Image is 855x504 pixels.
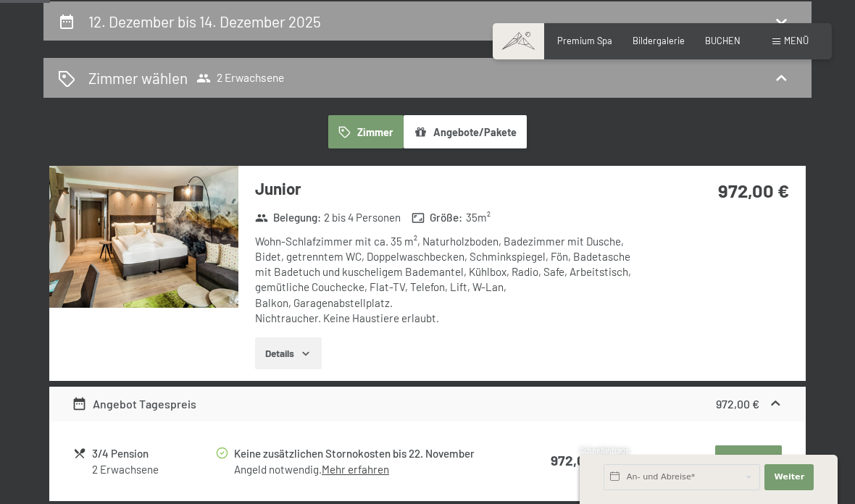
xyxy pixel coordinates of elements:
[92,462,214,477] div: 2 Erwachsene
[784,35,809,46] span: Menü
[49,166,238,308] img: mss_renderimg.php
[412,210,462,225] strong: Größe :
[324,210,401,225] span: 2 bis 4 Personen
[196,71,284,85] span: 2 Erwachsene
[322,463,389,476] a: Mehr erfahren
[551,452,604,469] strong: 972,00 €
[404,115,527,148] button: Angebote/Pakete
[88,67,188,88] h2: Zimmer wählen
[255,337,321,369] button: Details
[72,395,196,413] div: Angebot Tagespreis
[705,35,741,46] a: BUCHEN
[328,115,404,148] button: Zimmer
[466,210,491,225] span: 35 m²
[764,464,814,490] button: Weiter
[255,210,321,225] strong: Belegung :
[255,177,635,200] h3: Junior
[234,462,497,477] div: Angeld notwendig.
[49,387,806,421] div: Angebot Tagespreis972,00 €
[255,234,635,327] div: Wohn-Schlafzimmer mit ca. 35 m², Naturholzboden, Badezimmer mit Dusche, Bidet, getrenntem WC, Dop...
[234,445,497,462] div: Keine zusätzlichen Stornokosten bis 22. November
[718,179,789,201] strong: 972,00 €
[92,445,214,462] div: 3/4 Pension
[774,471,804,483] span: Weiter
[580,446,630,455] span: Schnellanfrage
[557,35,612,46] a: Premium Spa
[716,397,759,411] strong: 972,00 €
[633,35,685,46] a: Bildergalerie
[88,12,321,30] h2: 12. Dezember bis 14. Dezember 2025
